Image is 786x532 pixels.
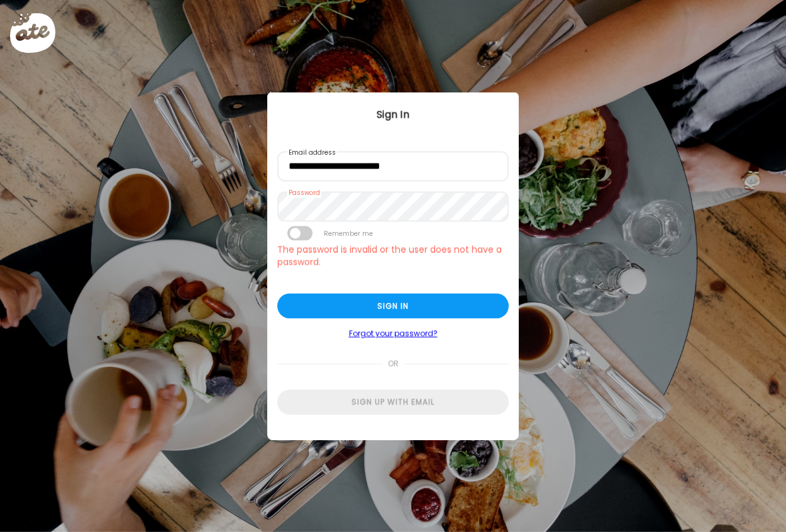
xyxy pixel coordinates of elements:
a: Forgot your password? [277,329,509,339]
label: Remember me [323,226,374,241]
label: Email address [287,148,337,158]
span: or [383,352,404,377]
div: Sign in [277,294,509,319]
div: Sign In [267,108,519,123]
div: The password is invalid or the user does not have a password. [277,243,509,269]
div: Sign up with email [277,390,509,415]
label: Password [287,188,321,198]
